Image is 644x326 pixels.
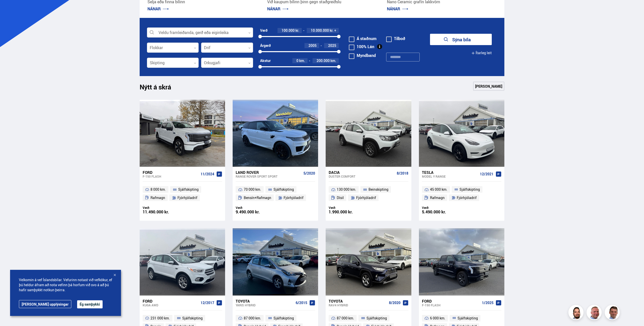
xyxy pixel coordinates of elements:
div: Akstur [260,59,271,63]
div: Verð: [422,206,462,210]
span: 87 000 km. [244,315,261,321]
span: Sjálfskipting [366,315,387,321]
a: [PERSON_NAME] [473,82,504,91]
span: Fjórhjóladrif [457,195,477,201]
a: [PERSON_NAME] upplýsingar [19,300,71,308]
label: Á staðnum [349,37,377,41]
span: kr. [295,28,299,32]
div: 1.990.000 kr. [329,210,369,214]
a: Land Rover Range Rover Sport SPORT 5/2020 70 000 km. Sjálfskipting Bensín+Rafmagn Fjórhjóladrif V... [233,167,318,221]
span: Dísil [337,195,344,201]
div: Land Rover [236,170,301,175]
div: Yaris HYBRID [236,303,294,307]
span: Sjálfskipting [182,315,203,321]
div: RAV4 HYBRID [329,303,387,307]
span: Rafmagn [430,195,445,201]
span: 10.000.000 [311,28,329,33]
span: Sjálfskipting [457,315,478,321]
div: Model Y RANGE [422,175,478,178]
img: FbJEzSuNWCJXmdc-.webp [605,306,621,321]
span: Fjórhjóladrif [356,195,376,201]
span: 12/2021 [480,172,494,176]
span: 231 000 km. [150,315,170,321]
span: Sjálfskipting [273,186,294,192]
span: km. [299,59,305,63]
span: Rafmagn [150,195,165,201]
span: 8/2018 [397,171,408,175]
span: + [334,28,336,32]
div: Range Rover Sport SPORT [236,175,301,178]
h1: Nýtt á skrá [140,83,180,94]
div: Dacia [329,170,394,175]
div: 9.490.000 kr. [236,210,275,214]
div: Verð [260,28,267,32]
div: Kuga AWD [143,303,199,307]
div: Tesla [422,170,478,175]
div: Ford [422,299,480,303]
div: Verð: [143,206,182,210]
a: Tesla Model Y RANGE 12/2021 45 000 km. Sjálfskipting Rafmagn Fjórhjóladrif Verð: 5.490.000 kr. [419,167,504,221]
span: 70 000 km. [244,186,261,192]
div: Árgerð [260,44,271,48]
img: nhp88E3Fdnt1Opn2.png [569,306,584,321]
button: Ítarleg leit [471,47,492,59]
a: NÁNAR [267,6,289,12]
span: km. [330,59,336,63]
button: Sýna bíla [430,34,492,45]
button: Opna LiveChat spjallviðmót [4,2,19,17]
div: 11.490.000 kr. [143,210,182,214]
span: 6/2015 [296,301,307,305]
div: Ford [143,170,199,175]
span: 11/2024 [201,172,214,176]
span: 45 000 km. [430,186,447,192]
img: siFngHWaQ9KaOqBr.png [587,306,602,321]
div: F-150 FLASH [422,303,480,307]
button: Ég samþykki [77,300,103,308]
div: Duster COMFORT [329,175,394,178]
span: 2025 [328,43,336,48]
div: F-150 FLASH [143,175,199,178]
span: Fjórhjóladrif [284,195,303,201]
label: Tilboð [386,37,405,41]
span: Fjórhjóladrif [177,195,197,201]
span: 1/2025 [482,301,494,305]
a: Dacia Duster COMFORT 8/2018 130 000 km. Beinskipting Dísil Fjórhjóladrif Verð: 1.990.000 kr. [326,167,411,221]
div: Toyota [236,299,294,303]
span: Sjálfskipting [178,186,199,192]
div: 5.490.000 kr. [422,210,462,214]
span: 130 000 km. [337,186,356,192]
label: 100% Lán [349,45,374,49]
span: Velkomin á vef Íslandsbílar. Vefurinn notast við vefkökur, ef þú heldur áfram að nota vefinn þá h... [19,277,112,292]
span: 87 000 km. [337,315,354,321]
span: 2005 [309,43,317,48]
span: Sjálfskipting [273,315,294,321]
span: 6 000 km. [430,315,445,321]
div: Ford [143,299,199,303]
div: Verð: [236,206,275,210]
div: Toyota [329,299,387,303]
span: 8 000 km. [150,186,166,192]
label: Myndband [349,53,376,57]
a: NÁNAR [387,6,408,12]
span: 8/2020 [389,301,401,305]
span: 12/2017 [201,301,214,305]
span: 200.000 [317,58,330,63]
span: 0 [296,58,298,63]
span: kr. [330,28,333,32]
span: 5/2020 [303,171,315,175]
a: Ford F-150 FLASH 11/2024 8 000 km. Sjálfskipting Rafmagn Fjórhjóladrif Verð: 11.490.000 kr. [140,167,225,221]
span: 100.000 [282,28,295,33]
span: Sjálfskipting [459,186,480,192]
div: Verð: [329,206,369,210]
span: Beinskipting [369,186,388,192]
a: NÁNAR [147,6,169,12]
span: Bensín+Rafmagn [244,195,271,201]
